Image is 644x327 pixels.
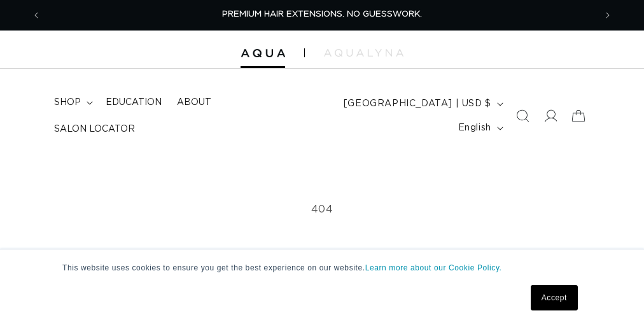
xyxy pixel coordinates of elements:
[22,3,50,27] button: Previous announcement
[177,97,211,108] span: About
[62,262,582,274] p: This website uses cookies to ensure you get the best experience on our website.
[458,122,491,135] span: English
[594,3,622,27] button: Next announcement
[54,97,81,108] span: shop
[46,89,98,116] summary: shop
[241,49,285,58] img: Aqua Hair Extensions
[54,200,590,219] p: 404
[531,285,578,310] a: Accept
[98,89,169,116] a: Education
[344,97,491,111] span: [GEOGRAPHIC_DATA] | USD $
[451,116,508,140] button: English
[54,123,135,135] span: Salon Locator
[169,89,219,116] a: About
[46,116,143,143] a: Salon Locator
[222,10,422,18] span: PREMIUM HAIR EXTENSIONS. NO GUESSWORK.
[324,49,403,57] img: aqualyna.com
[365,263,502,272] a: Learn more about our Cookie Policy.
[508,102,536,130] summary: Search
[336,92,508,116] button: [GEOGRAPHIC_DATA] | USD $
[106,97,162,108] span: Education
